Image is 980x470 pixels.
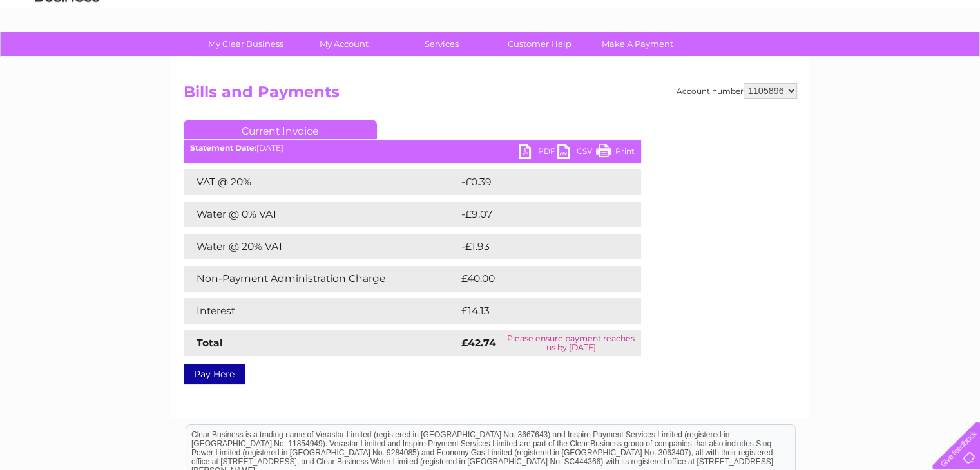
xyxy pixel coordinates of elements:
a: PDF [519,144,557,162]
a: My Clear Business [193,32,299,56]
td: Please ensure payment reaches us by [DATE] [501,330,640,356]
a: My Account [291,32,397,56]
img: logo.png [34,33,100,73]
div: Account number [677,83,797,99]
strong: £42.74 [461,337,496,349]
a: Current Invoice [184,120,377,139]
a: Pay Here [184,364,245,384]
td: -£0.39 [458,169,614,195]
a: Energy [785,55,814,64]
td: -£9.07 [458,202,614,227]
a: CSV [557,144,596,162]
strong: Total [197,337,223,349]
td: Water @ 20% VAT [184,234,458,259]
a: Contact [894,55,926,64]
td: Non-Payment Administration Charge [184,266,458,292]
td: -£1.93 [458,234,613,259]
h2: Bills and Payments [184,83,797,108]
a: Make A Payment [584,32,691,56]
div: Clear Business is a trading name of Verastar Limited (registered in [GEOGRAPHIC_DATA] No. 3667643... [186,7,795,62]
a: Print [596,144,635,162]
td: £40.00 [458,266,616,292]
td: VAT @ 20% [184,169,458,195]
a: 0333 014 3131 [737,6,826,23]
a: Water [753,55,778,64]
td: £14.13 [458,298,613,324]
a: Services [389,32,495,56]
a: Telecoms [821,55,860,64]
a: Log out [937,55,968,64]
td: Water @ 0% VAT [184,202,458,227]
td: Interest [184,298,458,324]
a: Customer Help [486,32,593,56]
a: Blog [868,55,887,64]
b: Statement Date: [190,143,256,153]
div: [DATE] [184,144,641,153]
